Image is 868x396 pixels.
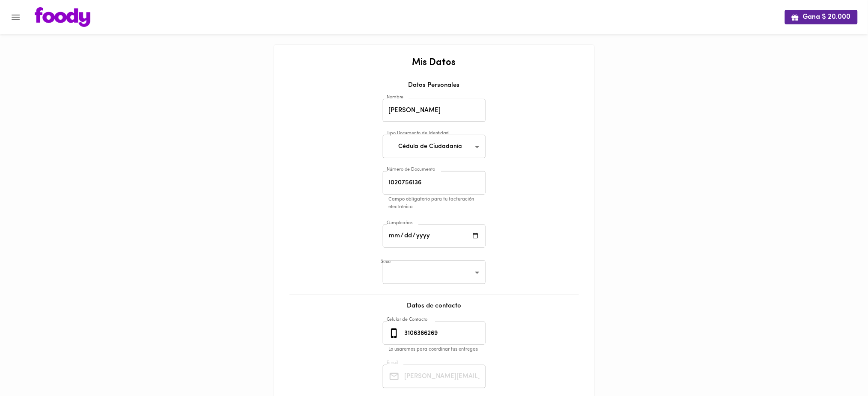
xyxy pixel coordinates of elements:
button: Gana $ 20.000 [785,10,858,24]
img: logo.png [35,7,90,27]
iframe: Messagebird Livechat Widget [818,346,859,387]
input: Número de Documento [383,171,486,195]
label: Sexo [381,259,391,266]
input: 3010000000 [403,322,486,345]
input: Tu Email [403,365,486,388]
div: Datos Personales [283,81,586,96]
span: Gana $ 20.000 [792,13,851,21]
div: ​ [383,260,486,284]
p: Campo obligatorio para tu facturación electrónica [389,196,492,212]
p: Lo usaremos para coordinar tus entregas [389,346,492,354]
div: Datos de contacto [283,301,586,319]
div: Cédula de Ciudadanía [383,135,486,158]
h2: Mis Datos [283,58,586,68]
input: Tu nombre [383,99,486,122]
button: Menu [5,7,26,28]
